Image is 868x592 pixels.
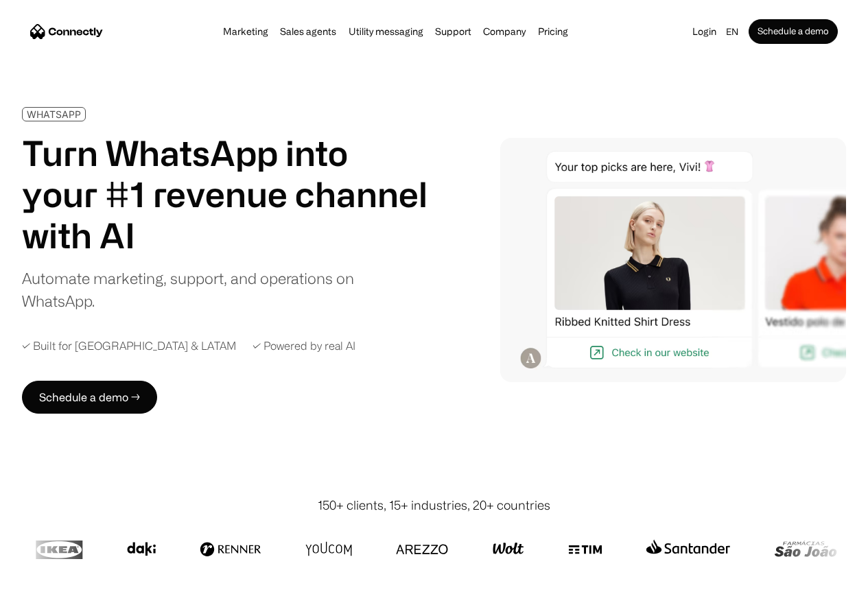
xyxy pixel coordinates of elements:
div: WHATSAPP [27,109,81,119]
a: Marketing [219,26,272,37]
a: Pricing [534,26,572,37]
a: home [30,21,103,42]
aside: Language selected: English [14,567,82,587]
a: Schedule a demo → [22,381,157,414]
a: Login [688,22,720,41]
div: ✓ Built for [GEOGRAPHIC_DATA] & LATAM [22,340,236,353]
a: Utility messaging [344,26,427,37]
div: en [720,22,749,41]
div: Company [479,22,530,41]
a: Schedule a demo [749,19,838,44]
div: Company [483,22,526,41]
ul: Language list [27,568,82,587]
div: 150+ clients, 15+ industries, 20+ countries [318,496,550,514]
a: Support [431,26,476,37]
div: Automate marketing, support, and operations on WhatsApp. [22,267,429,312]
h1: Turn WhatsApp into your #1 revenue channel with AI [22,132,429,256]
a: Sales agents [276,26,340,37]
div: en [726,22,738,41]
div: ✓ Powered by real AI [253,340,355,353]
